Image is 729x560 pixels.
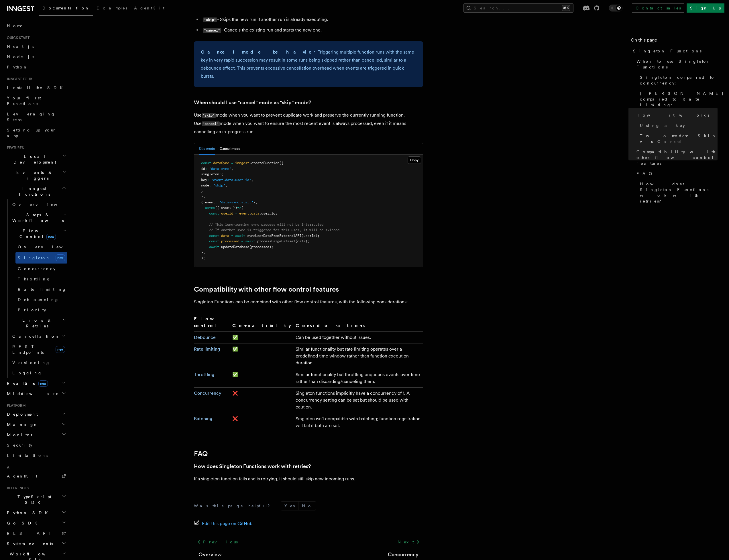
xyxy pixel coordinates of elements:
[235,161,249,165] span: inngest
[10,212,64,223] span: Steps & Workflows
[251,178,253,182] span: ,
[5,109,67,125] a: Leveraging Steps
[638,131,718,147] a: Two modes: Skip vs Cancel
[638,88,718,110] a: [PERSON_NAME] compared to Rate Limiting:
[134,6,164,10] span: AgentKit
[281,502,298,510] button: Yes
[245,239,255,243] span: await
[636,58,718,70] span: When to use Singleton Functions
[638,120,718,131] a: Using a key
[5,528,67,539] a: REST API
[199,551,222,559] a: Overview
[209,239,219,243] span: const
[231,167,233,171] span: ,
[235,234,245,238] span: await
[15,242,67,252] a: Overview
[18,245,77,249] span: Overview
[293,315,423,332] th: Considerations
[215,200,217,204] span: :
[7,85,66,90] span: Install the SDK
[562,5,570,11] kbd: ⌘K
[201,178,207,182] span: key
[640,74,718,86] span: Singleton compared to concurrency:
[5,492,67,508] button: TypeScript SDK
[7,23,23,29] span: Home
[5,186,62,197] span: Inngest Functions
[636,171,655,176] span: FAQ
[231,234,233,238] span: =
[241,206,243,210] span: {
[293,332,423,343] td: Can be used together without issues.
[7,453,48,458] span: Limitations
[12,344,44,355] span: REST Endpoints
[10,333,60,339] span: Cancellation
[5,378,67,388] button: Realtimenew
[10,242,67,315] div: Flow Controlnew
[5,93,67,109] a: Your first Functions
[213,161,229,165] span: dataSync
[10,315,67,331] button: Errors & Retries
[205,167,207,171] span: :
[640,123,685,128] span: Using a key
[640,91,724,108] span: [PERSON_NAME] compared to Rate Limiting:
[5,77,32,81] span: Inngest tour
[201,15,423,24] li: - Skips the new run if another run is already executing.
[7,531,56,536] span: REST API
[230,332,293,343] td: ✅
[221,172,223,176] span: {
[5,432,34,438] span: Monitor
[408,156,421,164] button: Copy
[298,502,316,510] button: No
[5,151,67,167] button: Local Development
[255,200,257,204] span: ,
[257,239,295,243] span: processLargeDataset
[259,211,277,215] span: .user_id;
[10,226,67,242] button: Flow Controlnew
[10,317,62,329] span: Errors & Retries
[295,239,309,243] span: (data);
[5,486,29,490] span: References
[251,211,259,215] span: data
[5,199,67,378] div: Inngest Functions
[194,520,253,528] a: Edit this page on GitHub
[203,250,205,254] span: ,
[634,110,718,120] a: How it works
[15,294,67,305] a: Debouncing
[194,111,423,136] p: Use mode when you want to prevent duplicate work and preserve the currently running function. Use...
[56,254,65,261] span: new
[230,315,293,332] th: Compatibility
[5,125,67,141] a: Setting up your app
[201,48,416,80] p: : Triggering multiple function runs with the same key in very rapid succession may result in some...
[201,200,215,204] span: { event
[7,443,32,447] span: Security
[638,179,718,206] a: How does Singleton Functions work with retries?
[194,335,216,340] a: Debounce
[7,112,55,122] span: Leveraging Steps
[253,200,255,204] span: }
[42,6,90,10] span: Documentation
[293,343,423,369] td: Similar functionality but rate limiting operates over a predefined time window rather than functi...
[7,65,28,69] span: Python
[230,413,293,432] td: ❌
[194,315,230,332] th: Flow control
[239,211,249,215] span: event
[5,21,67,31] a: Home
[203,17,217,22] code: "skip"
[5,62,67,72] a: Python
[5,422,37,427] span: Manage
[609,5,622,11] button: Toggle dark mode
[203,194,205,199] span: ,
[15,284,67,294] a: Rate limiting
[230,343,293,369] td: ✅
[219,200,253,204] span: "data-sync.start"
[194,346,220,352] a: Rate limiting
[10,357,67,368] a: Versioning
[235,211,237,215] span: =
[201,172,219,176] span: singleton
[18,308,46,312] span: Priority
[213,183,225,187] span: "skip"
[231,161,233,165] span: =
[5,430,67,440] button: Monitor
[15,264,67,274] a: Concurrency
[201,49,315,55] strong: Cancel mode behavior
